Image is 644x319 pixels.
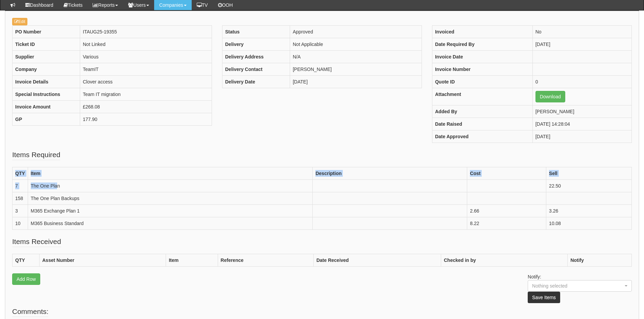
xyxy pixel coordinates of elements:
th: Checked in by [441,254,567,267]
td: £268.08 [80,101,212,113]
td: Various [80,51,212,63]
th: Invoice Number [432,63,532,76]
th: Item [166,254,218,267]
td: Not Linked [80,38,212,51]
th: Company [13,63,80,76]
th: Status [222,26,290,38]
th: Ticket ID [13,38,80,51]
td: TeamIT [80,63,212,76]
legend: Items Required [12,150,60,160]
th: PO Number [13,26,80,38]
th: Item [28,167,313,180]
th: QTY [13,167,28,180]
th: Date Received [313,254,441,267]
td: [PERSON_NAME] [290,63,422,76]
legend: Items Received [12,237,61,247]
td: 10.08 [546,217,632,230]
a: Download [535,91,565,102]
td: [PERSON_NAME] [532,105,631,118]
td: No [532,26,631,38]
td: Clover access [80,76,212,88]
th: Reference [218,254,313,267]
td: ITAUG25-19355 [80,26,212,38]
td: 10 [13,217,28,230]
th: Date Approved [432,130,532,143]
td: 7 [13,180,28,192]
td: M365 Business Standard [28,217,313,230]
td: [DATE] 14:28:04 [532,118,631,130]
td: [DATE] [532,130,631,143]
th: Cost [467,167,546,180]
th: Delivery Date [222,76,290,88]
td: 2.66 [467,205,546,217]
th: Date Required By [432,38,532,51]
th: Attachment [432,88,532,105]
td: Approved [290,26,422,38]
button: Nothing selected [528,280,632,292]
th: Delivery Contact [222,63,290,76]
a: Edit [12,18,27,25]
th: Invoiced [432,26,532,38]
th: Date Raised [432,118,532,130]
th: Invoice Amount [13,101,80,113]
td: 22.50 [546,180,632,192]
th: Notify [568,254,632,267]
th: Delivery [222,38,290,51]
a: Add Row [12,273,40,285]
th: Asset Number [40,254,166,267]
td: N/A [290,51,422,63]
legend: Comments: [12,306,48,317]
td: 3 [13,205,28,217]
th: Quote ID [432,76,532,88]
td: The One Plan Backups [28,192,313,205]
td: 8.22 [467,217,546,230]
th: Special Instructions [13,88,80,101]
th: Invoice Details [13,76,80,88]
td: Not Applicable [290,38,422,51]
th: Supplier [13,51,80,63]
td: 158 [13,192,28,205]
td: Team IT migration [80,88,212,101]
td: 0 [532,76,631,88]
th: Sell [546,167,632,180]
td: M365 Exchange Plan 1 [28,205,313,217]
td: 3.26 [546,205,632,217]
td: [DATE] [532,38,631,51]
th: Delivery Address [222,51,290,63]
th: QTY [13,254,40,267]
div: Nothing selected [532,283,615,289]
td: 177.90 [80,113,212,126]
td: The One Plan [28,180,313,192]
th: Description [313,167,467,180]
button: Save Items [528,292,560,303]
th: GP [13,113,80,126]
p: Notify: [528,273,632,303]
td: [DATE] [290,76,422,88]
th: Added By [432,105,532,118]
th: Invoice Date [432,51,532,63]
